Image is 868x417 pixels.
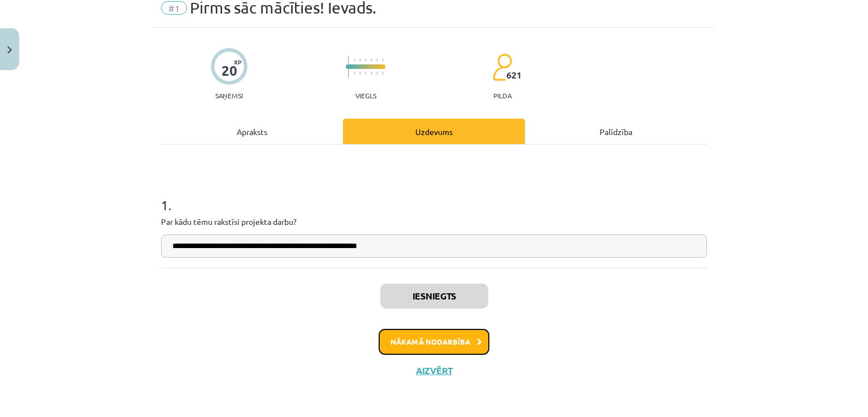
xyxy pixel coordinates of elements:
h1: 1 . [161,177,707,212]
img: icon-short-line-57e1e144782c952c97e751825c79c345078a6d821885a25fce030b3d8c18986b.svg [354,59,355,62]
img: icon-short-line-57e1e144782c952c97e751825c79c345078a6d821885a25fce030b3d8c18986b.svg [354,72,355,75]
img: icon-short-line-57e1e144782c952c97e751825c79c345078a6d821885a25fce030b3d8c18986b.svg [371,72,372,75]
div: Apraksts [161,119,343,144]
img: icon-close-lesson-0947bae3869378f0d4975bcd49f059093ad1ed9edebbc8119c70593378902aed.svg [7,46,12,54]
img: icon-long-line-d9ea69661e0d244f92f715978eff75569469978d946b2353a9bb055b3ed8787d.svg [348,56,349,78]
img: icon-short-line-57e1e144782c952c97e751825c79c345078a6d821885a25fce030b3d8c18986b.svg [365,59,366,62]
img: icon-short-line-57e1e144782c952c97e751825c79c345078a6d821885a25fce030b3d8c18986b.svg [359,59,361,62]
div: 20 [222,63,237,79]
img: icon-short-line-57e1e144782c952c97e751825c79c345078a6d821885a25fce030b3d8c18986b.svg [371,59,372,62]
div: Palīdzība [525,119,707,144]
span: XP [234,59,241,65]
img: icon-short-line-57e1e144782c952c97e751825c79c345078a6d821885a25fce030b3d8c18986b.svg [382,59,383,62]
p: Viegls [355,92,376,99]
img: icon-short-line-57e1e144782c952c97e751825c79c345078a6d821885a25fce030b3d8c18986b.svg [376,59,377,62]
p: Saņemsi [211,92,248,99]
button: Nākamā nodarbība [379,329,489,355]
button: Iesniegts [380,284,488,309]
img: students-c634bb4e5e11cddfef0936a35e636f08e4e9abd3cc4e673bd6f9a4125e45ecb1.svg [492,53,512,81]
img: icon-short-line-57e1e144782c952c97e751825c79c345078a6d821885a25fce030b3d8c18986b.svg [382,72,383,75]
img: icon-short-line-57e1e144782c952c97e751825c79c345078a6d821885a25fce030b3d8c18986b.svg [376,72,377,75]
div: Uzdevums [343,119,525,144]
img: icon-short-line-57e1e144782c952c97e751825c79c345078a6d821885a25fce030b3d8c18986b.svg [359,72,361,75]
p: pilda [493,92,511,99]
img: icon-short-line-57e1e144782c952c97e751825c79c345078a6d821885a25fce030b3d8c18986b.svg [365,72,366,75]
button: Aizvērt [413,365,455,376]
p: Par kādu tēmu rakstīsi projekta darbu? [161,216,707,228]
span: #1 [161,1,187,15]
span: 621 [506,70,522,80]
